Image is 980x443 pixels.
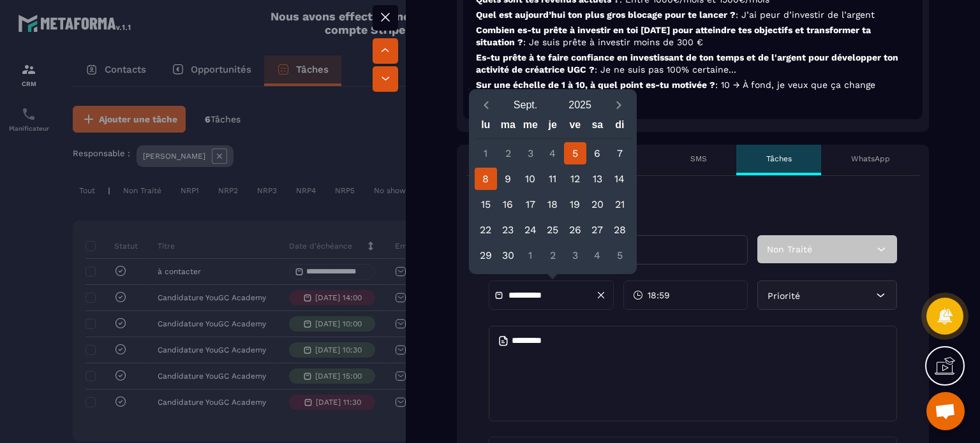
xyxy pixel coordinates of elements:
[476,9,910,21] p: Quel est aujourd’hui ton plus gros blocage pour te lancer ?
[586,193,609,215] div: 20
[609,168,631,190] div: 14
[542,219,564,241] div: 25
[519,168,542,190] div: 10
[542,168,564,190] div: 11
[768,291,800,301] span: Priorité
[553,94,607,116] button: Open years overlay
[476,79,910,103] p: Sur une échelle de 1 à 10, à quel point es-tu motivée ?
[648,289,670,301] span: 18:59
[564,116,586,138] div: ve
[564,219,586,241] div: 26
[475,142,631,266] div: Calendar days
[519,244,542,266] div: 1
[564,193,586,215] div: 19
[476,52,910,76] p: Es-tu prête à te faire confiance en investissant de ton temps et de l'argent pour développer ton ...
[523,37,703,47] span: : Je suis prête à investir moins de 300 €
[542,142,564,164] div: 4
[690,154,707,164] p: SMS
[926,392,965,430] a: Ouvrir le chat
[497,116,519,138] div: ma
[542,244,564,266] div: 2
[586,244,609,266] div: 4
[497,244,519,266] div: 30
[475,116,497,138] div: lu
[475,96,498,113] button: Previous month
[586,116,609,138] div: sa
[586,142,609,164] div: 6
[766,154,792,164] p: Tâches
[475,193,497,215] div: 15
[497,168,519,190] div: 9
[736,10,875,20] span: : J’ai peur d’investir de l’argent
[542,193,564,215] div: 18
[519,219,542,241] div: 24
[475,219,497,241] div: 22
[586,168,609,190] div: 13
[609,193,631,215] div: 21
[564,168,586,190] div: 12
[475,244,497,266] div: 29
[586,219,609,241] div: 27
[609,116,631,138] div: di
[497,219,519,241] div: 23
[475,168,497,190] div: 8
[542,116,564,138] div: je
[475,142,497,164] div: 1
[595,64,736,75] span: : Je ne suis pas 100% certaine...
[497,193,519,215] div: 16
[767,244,812,254] span: Non Traité
[519,193,542,215] div: 17
[519,116,542,138] div: me
[497,142,519,164] div: 2
[519,142,542,164] div: 3
[609,219,631,241] div: 28
[609,142,631,164] div: 7
[475,116,631,266] div: Calendar wrapper
[609,244,631,266] div: 5
[476,24,910,48] p: Combien es-tu prête à investir en toi [DATE] pour atteindre tes objectifs et transformer ta situa...
[564,244,586,266] div: 3
[607,96,631,113] button: Next month
[564,142,586,164] div: 5
[851,154,890,164] p: WhatsApp
[498,94,553,116] button: Open months overlay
